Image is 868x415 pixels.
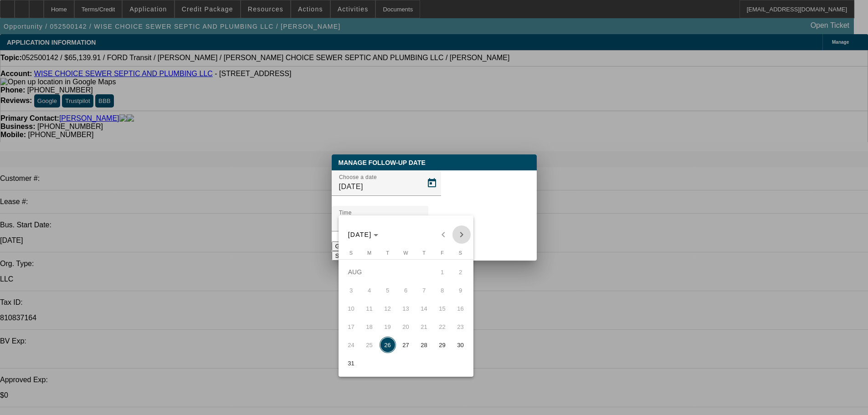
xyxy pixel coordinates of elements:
button: August 18, 2025 [360,318,379,336]
button: August 21, 2025 [415,318,433,336]
button: August 10, 2025 [342,299,360,318]
button: August 23, 2025 [452,318,470,336]
span: 15 [434,300,451,317]
span: 18 [361,318,378,335]
span: 25 [361,337,378,353]
span: S [349,250,353,256]
span: 3 [343,282,360,298]
span: 17 [343,318,360,335]
span: 28 [416,337,432,353]
span: 22 [434,318,451,335]
span: 24 [343,337,360,353]
button: August 5, 2025 [379,281,397,299]
button: August 15, 2025 [433,299,452,318]
button: August 2, 2025 [452,263,470,281]
button: August 7, 2025 [415,281,433,299]
span: 12 [380,300,396,317]
button: August 24, 2025 [342,336,360,354]
span: 29 [434,337,451,353]
span: T [422,250,426,256]
button: August 19, 2025 [379,318,397,336]
button: August 9, 2025 [452,281,470,299]
span: 13 [398,300,414,317]
button: August 25, 2025 [360,336,379,354]
span: 31 [343,355,360,371]
span: 11 [361,300,378,317]
button: August 30, 2025 [452,336,470,354]
span: 6 [398,282,414,298]
span: 23 [452,318,469,335]
span: 26 [380,337,396,353]
button: August 8, 2025 [433,281,452,299]
span: 16 [452,300,469,317]
button: August 13, 2025 [397,299,415,318]
span: S [459,250,462,256]
button: August 31, 2025 [342,354,360,372]
button: August 26, 2025 [379,336,397,354]
span: 21 [416,318,432,335]
span: W [403,250,408,256]
button: August 22, 2025 [433,318,452,336]
button: August 16, 2025 [452,299,470,318]
span: 8 [434,282,451,298]
span: 1 [434,264,451,280]
span: 27 [398,337,414,353]
button: August 12, 2025 [379,299,397,318]
button: August 20, 2025 [397,318,415,336]
button: August 28, 2025 [415,336,433,354]
span: 7 [416,282,432,298]
button: August 14, 2025 [415,299,433,318]
span: 2 [452,264,469,280]
span: 4 [361,282,378,298]
button: August 4, 2025 [360,281,379,299]
span: 20 [398,318,414,335]
button: August 1, 2025 [433,263,452,281]
button: August 27, 2025 [397,336,415,354]
span: 10 [343,300,360,317]
button: Next month [452,225,471,244]
span: 14 [416,300,432,317]
button: August 29, 2025 [433,336,452,354]
span: F [441,250,444,256]
span: 19 [380,318,396,335]
span: M [367,250,371,256]
span: [DATE] [348,231,372,238]
button: August 6, 2025 [397,281,415,299]
span: 9 [452,282,469,298]
button: August 3, 2025 [342,281,360,299]
span: 5 [380,282,396,298]
span: 30 [452,337,469,353]
button: August 11, 2025 [360,299,379,318]
button: August 17, 2025 [342,318,360,336]
span: T [386,250,389,256]
td: AUG [342,263,433,281]
button: Choose month and year [344,226,382,243]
